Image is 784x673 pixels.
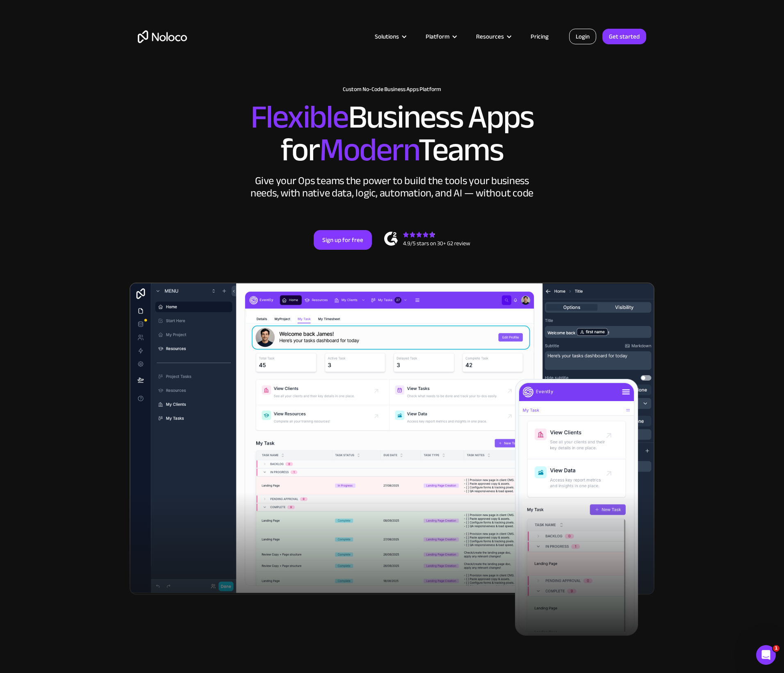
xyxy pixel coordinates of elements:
div: Resources [466,31,520,42]
span: Modern [319,119,418,180]
a: Get started [602,29,646,44]
span: 1 [773,645,779,652]
span: Flexible [251,87,348,148]
h2: Business Apps for Teams [138,101,646,167]
div: Solutions [375,31,399,42]
a: Sign up for free [314,230,372,250]
div: Solutions [365,31,415,42]
div: Give your Ops teams the power to build the tools your business needs, with native data, logic, au... [248,175,536,199]
a: home [138,30,187,43]
div: Platform [415,31,466,42]
div: Platform [426,31,449,42]
h1: Custom No-Code Business Apps Platform [138,86,646,93]
a: Pricing [520,31,559,42]
iframe: Intercom live chat [756,645,776,665]
div: Resources [476,31,504,42]
a: Login [569,29,596,44]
